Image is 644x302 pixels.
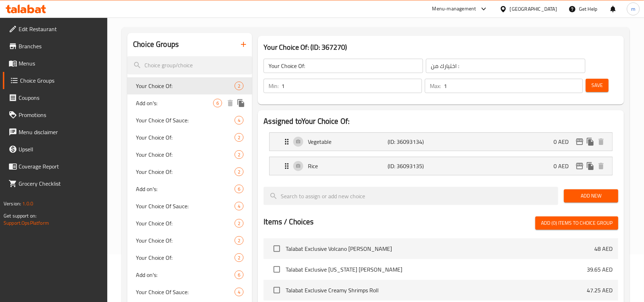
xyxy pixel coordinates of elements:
span: 2 [235,83,243,89]
span: Coverage Report [19,162,102,171]
div: Your Choice Of:2 [127,249,252,266]
div: Choices [235,219,244,228]
a: Edit Restaurant [3,20,108,38]
span: Your Choice Of: [136,133,235,142]
span: 4 [235,117,243,124]
button: delete [225,98,236,108]
div: Your Choice Of Sauce:4 [127,283,252,301]
button: duplicate [585,161,596,171]
a: Choice Groups [3,72,108,89]
span: Add (0) items to choice group [541,219,613,228]
span: Menu disclaimer [19,128,102,136]
span: 2 [235,237,243,244]
span: 6 [213,100,222,107]
div: Choices [235,185,244,193]
p: 48 AED [594,244,613,253]
div: Your Choice Of Sauce:4 [127,198,252,215]
span: Your Choice Of: [136,82,235,90]
span: Select choice [269,283,284,298]
a: Branches [3,38,108,55]
h2: Items / Choices [264,216,314,227]
span: 2 [235,151,243,158]
span: Talabat Exclusive Volcano [PERSON_NAME] [286,244,594,253]
span: Upsell [19,145,102,154]
div: Choices [235,202,244,210]
div: Your Choice Of Sauce:4 [127,112,252,129]
div: Choices [235,133,244,142]
span: 2 [235,220,243,227]
a: Promotions [3,106,108,123]
a: Menu disclaimer [3,123,108,141]
span: Promotions [19,111,102,119]
span: Your Choice Of Sauce: [136,202,235,210]
span: Your Choice Of: [136,150,235,159]
span: 1.0.0 [22,199,33,208]
span: 2 [235,169,243,175]
span: Your Choice Of: [136,167,235,176]
li: Expand [264,154,618,178]
a: Upsell [3,141,108,158]
p: (ID: 36093135) [388,162,441,170]
div: Your Choice Of:2 [127,232,252,249]
a: Coupons [3,89,108,106]
p: 39.65 AED [587,265,613,274]
div: Expand [270,133,612,151]
span: 4 [235,203,243,210]
span: Version: [4,199,21,208]
span: m [631,5,635,13]
div: Choices [235,253,244,262]
span: Select choice [269,262,284,277]
a: Menus [3,55,108,72]
p: 47.25 AED [587,286,613,294]
span: 2 [235,254,243,261]
div: Expand [270,157,612,175]
div: [GEOGRAPHIC_DATA] [510,5,557,13]
div: Your Choice Of:2 [127,77,252,94]
span: Grocery Checklist [19,179,102,188]
span: Branches [19,42,102,50]
div: Your Choice Of:2 [127,129,252,146]
span: 6 [235,272,243,278]
button: delete [596,161,606,171]
div: Your Choice Of:2 [127,215,252,232]
div: Add on's:6 [127,180,252,198]
div: Choices [235,150,244,159]
div: Add on's:6deleteduplicate [127,94,252,112]
span: Choice Groups [20,76,102,85]
div: Add on's:6 [127,266,252,283]
p: Vegetable [308,137,388,146]
input: search [127,56,252,74]
div: Choices [235,82,244,90]
h2: Assigned to Your Choice Of: [264,116,618,127]
p: Min: [269,82,279,90]
span: 2 [235,134,243,141]
div: Choices [235,116,244,125]
span: Edit Restaurant [19,25,102,33]
span: Save [591,81,603,90]
span: Add New [570,191,613,200]
h3: Your Choice Of: (ID: 367270) [264,42,618,53]
p: Rice [308,162,388,170]
a: Support.OpsPlatform [4,218,49,228]
button: Save [586,79,609,92]
span: Add on's: [136,271,235,279]
span: Talabat Exclusive [US_STATE] [PERSON_NAME] [286,265,587,274]
input: search [264,187,558,205]
h2: Choice Groups [133,39,179,50]
p: 0 AED [554,162,574,170]
div: Choices [235,167,244,176]
button: Add (0) items to choice group [535,216,618,230]
span: Your Choice Of: [136,253,235,262]
div: Choices [213,99,222,107]
span: Your Choice Of Sauce: [136,116,235,125]
span: 4 [235,289,243,296]
span: Your Choice Of: [136,236,235,245]
span: Your Choice Of Sauce: [136,288,235,296]
span: 6 [235,186,243,193]
a: Coverage Report [3,158,108,175]
button: duplicate [585,136,596,147]
div: Choices [235,271,244,279]
button: delete [596,136,606,147]
span: Select choice [269,241,284,256]
span: Add on's: [136,99,213,107]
